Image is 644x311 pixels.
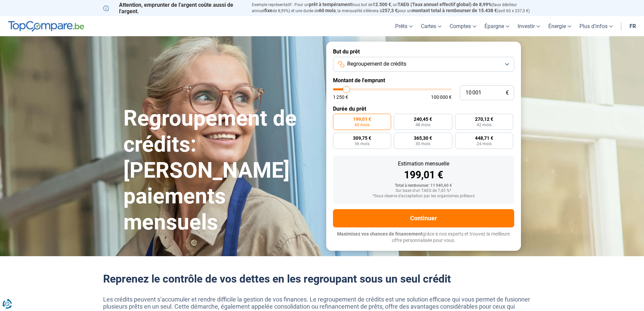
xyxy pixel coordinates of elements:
[252,2,541,14] p: Exemple représentatif : Pour un tous but de , un (taux débiteur annuel de 8,99%) et une durée de ...
[475,117,493,121] span: 270,12 €
[338,188,509,193] div: Sur base d'un TAEG de 7,45 %*
[338,161,509,166] div: Estimation mensuelle
[333,57,514,72] button: Regroupement de crédits
[477,142,492,146] span: 24 mois
[514,16,544,36] a: Investir
[544,16,575,36] a: Énergie
[338,170,509,180] div: 199,01 €
[333,231,514,244] p: grâce à nos experts et trouvez la meilleure offre personnalisée pour vous.
[480,16,514,36] a: Épargne
[477,123,492,127] span: 42 mois
[398,2,492,7] span: TAEG (Taux annuel effectif global) de 8,99%
[123,106,318,236] h1: Regroupement de crédits: [PERSON_NAME] paiements mensuels
[415,142,430,146] span: 30 mois
[8,21,84,32] img: TopCompare
[333,106,514,112] label: Durée du prêt
[333,77,514,84] label: Montant de l'emprunt
[355,123,369,127] span: 60 mois
[353,136,371,140] span: 309,75 €
[373,2,391,7] span: 12.500 €
[382,8,398,13] span: 257,3 €
[338,183,509,188] div: Total à rembourser: 11 940,60 €
[103,272,541,285] h2: Reprenez le contrôle de vos dettes en les regroupant sous un seul crédit
[333,95,348,99] span: 1 250 €
[338,194,509,199] div: *Sous réserve d'acceptation par les organismes prêteurs
[417,16,446,36] a: Cartes
[355,142,369,146] span: 36 mois
[103,2,244,15] p: Attention, emprunter de l'argent coûte aussi de l'argent.
[412,8,497,13] span: montant total à rembourser de 15.438 €
[431,95,452,99] span: 100 000 €
[333,209,514,227] button: Continuer
[414,136,432,140] span: 365,30 €
[414,117,432,121] span: 240,45 €
[264,8,272,13] span: fixe
[625,16,640,36] a: fr
[319,8,336,13] span: 60 mois
[333,48,514,55] label: But du prêt
[337,231,423,237] span: Maximisez vos chances de financement
[475,136,493,140] span: 448,71 €
[391,16,417,36] a: Prêts
[506,90,509,96] span: €
[446,16,480,36] a: Comptes
[415,123,430,127] span: 48 mois
[309,2,352,7] span: prêt à tempérament
[575,16,617,36] a: Plus d'infos
[347,60,406,68] span: Regroupement de crédits
[353,117,371,121] span: 199,01 €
